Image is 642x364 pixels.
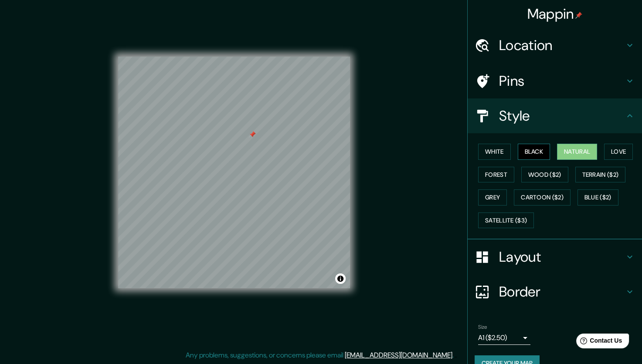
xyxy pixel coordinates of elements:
[478,324,487,331] label: Size
[468,28,642,63] div: Location
[577,189,618,206] button: Blue ($2)
[499,37,625,54] h4: Location
[478,189,507,206] button: Grey
[478,331,530,345] div: A1 ($2.50)
[118,57,350,288] canvas: Map
[514,189,571,206] button: Cartoon ($2)
[521,167,568,183] button: Wood ($2)
[186,350,454,361] p: Any problems, suggestions, or concerns please email .
[527,5,583,23] h4: Mappin
[335,273,346,284] button: Toggle attribution
[468,64,642,98] div: Pins
[499,248,625,266] h4: Layout
[468,98,642,133] div: Style
[455,350,457,361] div: .
[518,144,550,160] button: Black
[454,350,455,361] div: .
[478,212,534,229] button: Satellite ($3)
[345,351,452,360] a: [EMAIL_ADDRESS][DOMAIN_NAME]
[604,144,633,160] button: Love
[468,274,642,309] div: Border
[575,167,626,183] button: Terrain ($2)
[478,144,511,160] button: White
[564,330,632,354] iframe: Help widget launcher
[499,283,625,300] h4: Border
[575,12,582,19] img: pin-icon.png
[478,167,514,183] button: Forest
[468,239,642,274] div: Layout
[557,144,597,160] button: Natural
[499,107,625,125] h4: Style
[499,72,625,90] h4: Pins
